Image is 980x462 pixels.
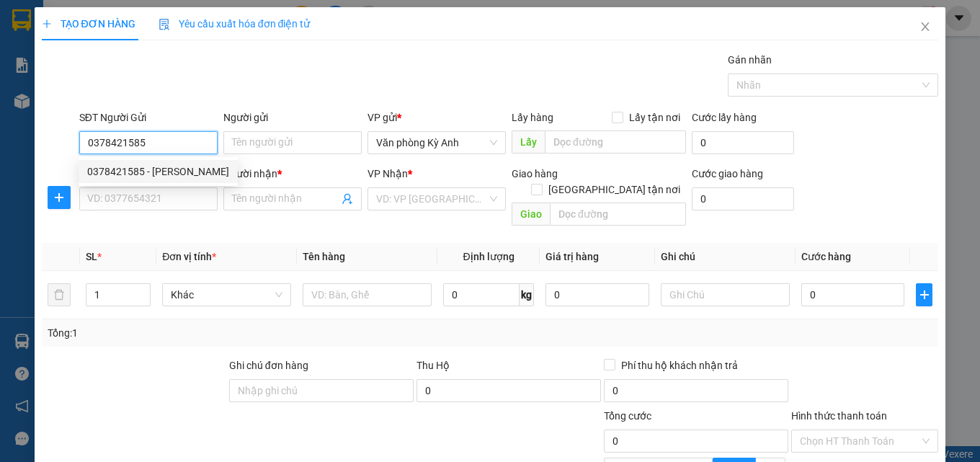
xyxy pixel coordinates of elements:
[545,283,649,306] input: 0
[512,168,558,179] span: Giao hàng
[376,132,497,154] span: Văn phòng Kỳ Anh
[303,283,432,306] input: VD: Bàn, Ghế
[692,187,794,210] input: Cước giao hàng
[512,112,553,123] span: Lấy hàng
[86,251,97,262] span: SL
[87,164,229,179] div: 0378421585 - [PERSON_NAME]
[801,251,851,262] span: Cước hàng
[512,203,550,226] span: Giao
[623,110,686,125] span: Lấy tận nơi
[655,243,796,271] th: Ghi chú
[545,130,686,154] input: Dọc đường
[692,131,794,154] input: Cước lấy hàng
[550,203,686,226] input: Dọc đường
[159,19,170,30] img: icon
[48,325,380,341] div: Tổng: 1
[79,110,218,125] div: SĐT Người Gửi
[919,21,931,32] span: close
[79,160,238,183] div: 0378421585 - thom
[905,7,945,48] button: Close
[728,54,772,66] label: Gán nhãn
[545,251,599,262] span: Giá trị hàng
[416,360,450,371] span: Thu Hộ
[692,168,763,179] label: Cước giao hàng
[463,251,514,262] span: Định lượng
[367,168,408,179] span: VP Nhận
[512,130,545,154] span: Lấy
[604,410,651,422] span: Tổng cước
[48,283,71,306] button: delete
[42,19,52,29] span: plus
[229,379,414,402] input: Ghi chú đơn hàng
[162,251,216,262] span: Đơn vị tính
[303,251,345,262] span: Tên hàng
[367,110,506,125] div: VP gửi
[543,182,686,197] span: [GEOGRAPHIC_DATA] tận nơi
[42,18,135,30] span: TẠO ĐƠN HÀNG
[223,110,362,125] div: Người gửi
[520,283,534,306] span: kg
[48,186,71,209] button: plus
[159,18,311,30] span: Yêu cầu xuất hóa đơn điện tử
[692,112,757,123] label: Cước lấy hàng
[48,192,70,203] span: plus
[342,193,353,205] span: user-add
[229,360,308,371] label: Ghi chú đơn hàng
[916,283,932,306] button: plus
[661,283,790,306] input: Ghi Chú
[917,289,932,301] span: plus
[791,410,887,422] label: Hình thức thanh toán
[171,284,282,306] span: Khác
[615,357,744,373] span: Phí thu hộ khách nhận trả
[223,166,362,182] div: Người nhận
